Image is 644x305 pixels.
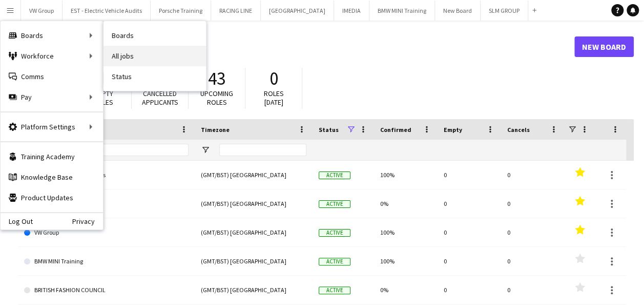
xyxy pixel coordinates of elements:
a: Training Academy [1,146,103,167]
div: Platform Settings [1,117,103,137]
span: Active [319,229,350,237]
div: 0 [438,247,501,275]
span: Cancels [507,126,530,134]
span: Cancelled applicants [142,89,178,107]
div: 0% [374,276,438,304]
div: Boards [1,25,103,46]
button: [GEOGRAPHIC_DATA] [261,1,334,21]
span: Roles [DATE] [264,89,284,107]
div: 0 [438,218,501,246]
span: Active [319,200,350,208]
a: Status [103,66,206,87]
div: 0 [501,247,565,275]
button: IMEDIA [334,1,369,21]
div: 100% [374,161,438,189]
span: Status [319,126,339,134]
a: New Board [574,36,634,57]
a: Knowledge Base [1,167,103,187]
a: BRITISH FASHION COUNCIL [24,276,189,304]
div: 0 [501,276,565,304]
div: 0% [374,189,438,218]
button: RACING LINE [211,1,261,21]
div: (GMT/BST) [GEOGRAPHIC_DATA] [195,189,313,218]
button: VW Group [21,1,63,21]
span: 43 [208,67,225,90]
span: Confirmed [380,126,411,134]
a: Product Updates [1,187,103,208]
span: Active [319,171,350,179]
input: Board name Filter Input [43,144,189,156]
span: Upcoming roles [200,89,233,107]
a: Comms [1,66,103,87]
a: All jobs [103,46,206,66]
div: (GMT/BST) [GEOGRAPHIC_DATA] [195,161,313,189]
div: 100% [374,218,438,246]
span: Empty [444,126,462,134]
a: MERCEDES RETAIL [24,189,189,218]
button: EST - Electric Vehicle Audits [63,1,151,21]
button: Open Filter Menu [201,145,210,155]
div: 100% [374,247,438,275]
button: BMW MINI Training [369,1,435,21]
div: (GMT/BST) [GEOGRAPHIC_DATA] [195,218,313,246]
div: 0 [501,218,565,246]
div: Pay [1,87,103,107]
div: 0 [501,161,565,189]
h1: Boards [18,39,574,54]
div: (GMT/BST) [GEOGRAPHIC_DATA] [195,247,313,275]
div: 0 [438,276,501,304]
div: (GMT/BST) [GEOGRAPHIC_DATA] [195,276,313,304]
input: Timezone Filter Input [219,144,306,156]
a: EST - Electric Vehicle Audits [24,161,189,189]
a: Log Out [1,217,33,225]
div: 0 [438,189,501,218]
div: 0 [501,189,565,218]
div: 0 [438,161,501,189]
a: VW Group [24,218,189,247]
span: Active [319,287,350,294]
button: New Board [435,1,481,21]
button: SLM GROUP [481,1,528,21]
span: 0 [269,67,278,90]
a: Privacy [72,217,103,225]
div: Workforce [1,46,103,66]
span: Timezone [201,126,230,134]
a: BMW MINI Training [24,247,189,276]
button: Porsche Training [151,1,211,21]
a: Boards [103,25,206,46]
span: Active [319,258,350,265]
